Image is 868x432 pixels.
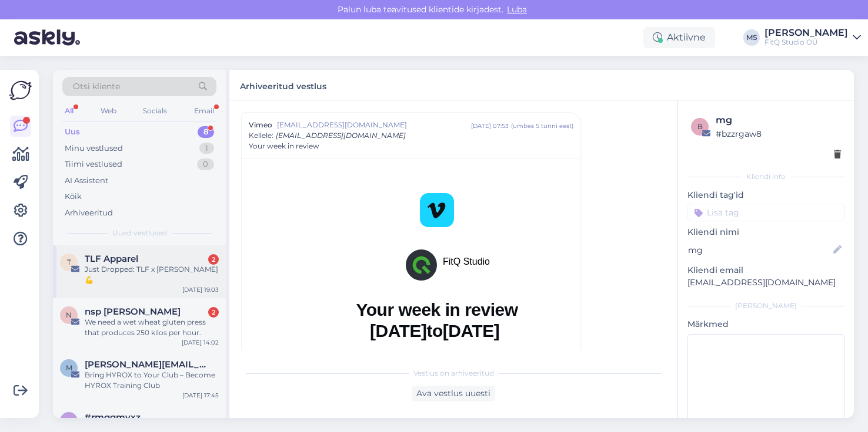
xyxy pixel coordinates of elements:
div: Just Dropped: TLF x [PERSON_NAME] 💪 [85,264,219,285]
label: Arhiveeritud vestlus [240,77,326,93]
div: Minu vestlused [65,143,123,154]
div: 0 [197,158,214,170]
span: [EMAIL_ADDRESS][DOMAIN_NAME] [276,131,406,140]
span: r [66,416,72,425]
div: Tiimi vestlused [65,158,122,170]
strong: [DATE] [443,321,499,340]
div: Ava vestlus uuesti [412,386,495,401]
div: Uus [65,126,80,138]
div: Arhiveeritud [65,207,113,219]
span: Otsi kliente [73,80,120,93]
span: [EMAIL_ADDRESS][DOMAIN_NAME] [277,120,471,130]
div: Bring HYROX to Your Club – Become HYROX Training Club [85,370,219,391]
p: [EMAIL_ADDRESS][DOMAIN_NAME] [687,276,844,289]
div: [PERSON_NAME] [764,28,848,38]
span: b [697,122,703,131]
div: 8 [198,126,214,138]
div: [DATE] 07:53 [471,122,509,130]
div: Kõik [65,191,82,203]
span: Kellele : [249,131,273,140]
div: # bzzrgaw8 [716,127,841,140]
div: Web [98,103,119,119]
div: ( umbes 5 tunni eest ) [511,122,573,130]
div: MS [743,29,760,46]
span: Your week in review to [356,300,518,340]
span: T [67,258,71,266]
span: maciej@hyrox.pl [85,359,207,370]
span: n [66,310,72,319]
span: Luba [503,4,530,15]
strong: [DATE] [370,321,426,340]
span: Your week in review [249,141,319,151]
div: [DATE] 17:45 [182,391,219,400]
div: 1 [199,143,214,154]
p: Kliendi email [687,264,844,276]
p: Kliendi nimi [687,226,844,238]
p: Märkmed [687,318,844,330]
div: Socials [141,103,169,119]
span: #rmggmyxz [85,412,141,423]
img: Askly Logo [9,79,32,102]
div: [PERSON_NAME] [687,301,844,311]
span: nsp khosro [85,306,181,317]
span: Vimeo [249,120,272,130]
input: Lisa nimi [688,244,831,256]
div: FitQ Studio OÜ [764,38,848,47]
div: 2 [208,307,219,318]
div: [DATE] 14:02 [182,338,219,347]
input: Lisa tag [687,204,844,221]
span: TLF Apparel [85,254,138,264]
span: Vestlus on arhiveeritud [413,368,494,379]
span: m [66,363,72,372]
div: All [62,103,76,119]
span: Uued vestlused [112,228,167,238]
a: [PERSON_NAME]FitQ Studio OÜ [764,28,861,47]
p: Kliendi tag'id [687,189,844,201]
div: [DATE] 19:03 [182,285,219,294]
div: Kliendi info [687,171,844,182]
div: Email [192,103,216,119]
div: AI Assistent [65,175,108,187]
div: We need a wet wheat gluten press that produces 250 kilos per hour. [85,317,219,338]
div: mg [716,113,841,127]
p: FitQ Studio [443,256,494,267]
div: Aktiivne [643,27,715,48]
div: 2 [208,254,219,265]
